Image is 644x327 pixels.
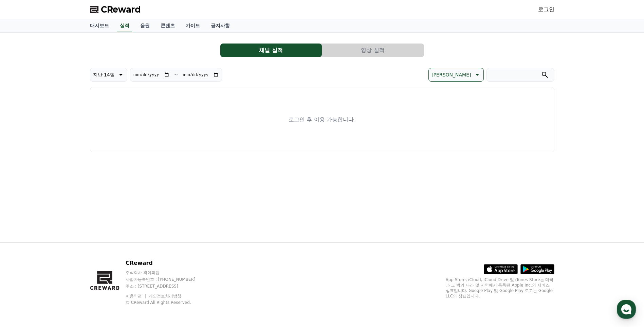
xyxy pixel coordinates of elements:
p: © CReward All Rights Reserved. [126,300,208,305]
a: 대시보드 [85,19,114,32]
span: CReward [101,4,141,15]
a: 홈 [2,216,45,233]
span: 대화 [62,226,70,231]
p: [PERSON_NAME] [431,70,471,80]
button: 채널 실적 [220,44,322,57]
p: 주식회사 와이피랩 [126,270,208,275]
span: 설정 [105,226,113,231]
span: 홈 [21,226,25,231]
button: [PERSON_NAME] [428,68,483,82]
a: 로그인 [538,5,554,14]
button: 지난 14일 [90,68,127,82]
p: App Store, iCloud, iCloud Drive 및 iTunes Store는 미국과 그 밖의 나라 및 지역에서 등록된 Apple Inc.의 서비스 상표입니다. Goo... [446,277,554,299]
p: 로그인 후 이용 가능합니다. [289,116,355,124]
p: CReward [126,259,208,267]
a: 공지사항 [205,19,235,32]
a: 이용약관 [126,294,147,298]
p: ~ [174,71,178,79]
a: 가이드 [180,19,205,32]
a: 대화 [45,216,88,233]
a: 채널 실적 [220,44,322,57]
a: 음원 [135,19,155,32]
a: 개인정보처리방침 [149,294,181,298]
p: 주소 : [STREET_ADDRESS] [126,283,208,289]
a: 콘텐츠 [155,19,180,32]
button: 영상 실적 [322,44,424,57]
p: 사업자등록번호 : [PHONE_NUMBER] [126,277,208,282]
a: CReward [90,4,141,15]
a: 실적 [117,19,132,32]
a: 설정 [88,216,130,233]
p: 지난 14일 [93,70,115,80]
